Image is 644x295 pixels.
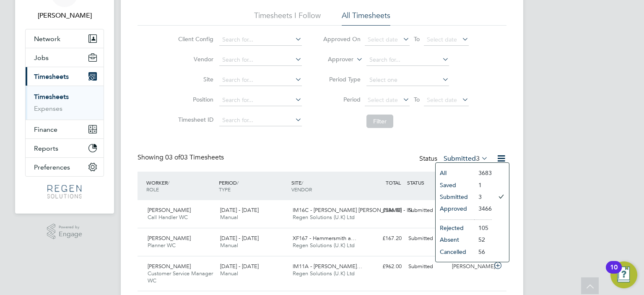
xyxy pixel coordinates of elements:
label: Submitted [444,154,488,163]
div: STATUS [405,175,449,190]
span: ROLE [146,186,159,193]
span: / [168,179,169,186]
span: 03 of [165,153,180,162]
span: Manual [220,214,238,221]
li: Cancelled [436,246,474,258]
button: Network [26,29,104,48]
label: Timesheet ID [176,116,213,123]
li: 3 [474,191,492,203]
span: [PERSON_NAME] [148,263,191,270]
span: [DATE] - [DATE] [220,263,259,270]
label: Approver [316,55,353,64]
div: 10 [610,267,618,278]
span: Call Handler WC [148,214,188,221]
div: [PERSON_NAME] [449,260,492,274]
div: Submitted [405,232,449,245]
input: Search for... [219,34,302,46]
span: Reports [34,144,58,152]
div: £962.00 [361,260,405,274]
a: Expenses [34,104,62,112]
input: Search for... [219,74,302,86]
span: TOTAL [386,179,401,186]
button: Finance [26,120,104,138]
div: SITE [289,175,362,197]
span: 03 Timesheets [165,153,224,162]
span: / [301,179,303,186]
button: Open Resource Center, 10 new notifications [610,261,637,288]
span: Jobs [34,54,49,62]
span: Manual [220,242,238,249]
span: Regen Solutions (U.K) Ltd [293,242,355,249]
span: Select date [427,96,457,104]
input: Search for... [366,54,449,66]
span: Planner WC [148,242,176,249]
label: Client Config [176,35,213,43]
span: Customer Service Manager WC [148,270,213,284]
span: VENDOR [291,186,312,193]
a: Go to home page [25,185,104,198]
li: 1 [474,179,492,191]
img: regensolutions-logo-retina.png [47,185,81,198]
span: [PERSON_NAME] [148,235,191,242]
li: Timesheets I Follow [254,10,321,26]
button: Timesheets [26,67,104,86]
span: Timesheets [34,73,69,81]
span: To [411,34,422,44]
input: Select one [366,74,449,86]
li: 52 [474,234,492,245]
div: Submitted [405,260,449,274]
li: Submitted [436,191,474,203]
span: To [411,94,422,105]
label: Approved On [323,35,361,43]
li: Absent [436,234,474,245]
button: Reports [26,139,104,157]
div: £167.20 [361,232,405,245]
span: / [237,179,239,186]
div: Submitted [405,204,449,217]
label: Site [176,76,213,83]
label: Period [323,96,361,103]
span: IM11A - [PERSON_NAME]… [293,263,362,270]
label: Period Type [323,76,361,83]
span: Finance [34,125,57,133]
span: Darren Hartman [25,10,104,21]
li: All [436,167,474,179]
span: Regen Solutions (U.K) Ltd [293,214,355,221]
div: Status [419,153,490,165]
span: Powered by [59,224,82,231]
span: Manual [220,270,238,277]
li: 3466 [474,203,492,214]
input: Search for... [219,54,302,66]
span: Engage [59,231,82,238]
li: Saved [436,179,474,191]
li: 3683 [474,167,492,179]
div: £586.88 [361,204,405,217]
a: Powered byEngage [47,224,83,240]
span: Network [34,35,60,43]
span: [PERSON_NAME] [148,206,191,214]
span: [DATE] - [DATE] [220,206,259,214]
label: Vendor [176,55,213,63]
li: Approved [436,203,474,214]
span: [DATE] - [DATE] [220,235,259,242]
div: PERIOD [217,175,289,197]
a: Timesheets [34,93,69,101]
div: Showing [138,153,226,162]
button: Preferences [26,158,104,176]
li: 56 [474,246,492,258]
li: 105 [474,222,492,234]
span: Regen Solutions (U.K) Ltd [293,270,355,277]
span: XF167 - Hammersmith a… [293,235,356,242]
button: Jobs [26,48,104,67]
input: Search for... [219,94,302,106]
span: IM16C - [PERSON_NAME] [PERSON_NAME] - IN… [293,206,418,214]
input: Search for... [219,115,302,126]
span: Preferences [34,163,70,171]
span: 3 [476,154,480,163]
div: WORKER [144,175,217,197]
li: All Timesheets [342,10,390,26]
span: Select date [427,36,457,43]
label: Position [176,96,213,103]
button: Filter [366,115,393,128]
div: Timesheets [26,86,104,120]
